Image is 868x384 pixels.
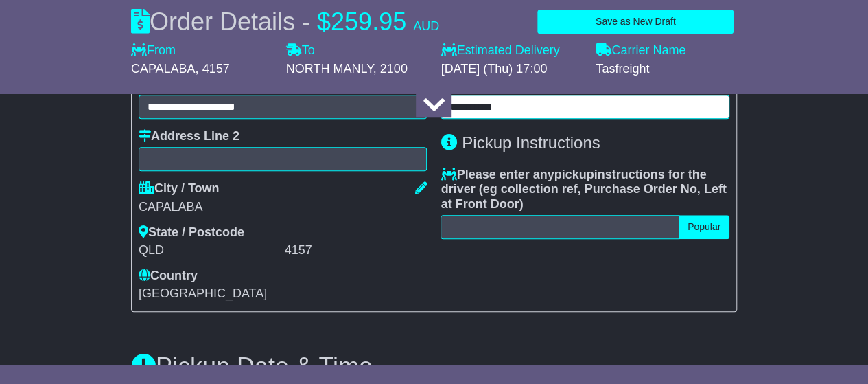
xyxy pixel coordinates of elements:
[139,181,220,196] label: City / Town
[139,269,198,284] label: Country
[462,133,600,152] span: Pickup Instructions
[596,62,737,77] div: Tasfreight
[331,8,406,36] span: 259.95
[679,215,729,239] button: Popular
[413,19,439,33] span: AUD
[554,168,594,181] span: pickup
[373,62,408,76] span: , 2100
[317,8,331,36] span: $
[441,182,726,211] span: eg collection ref, Purchase Order No, Left at Front Door
[139,243,281,258] div: QLD
[441,168,729,212] label: Please enter any instructions for the driver ( )
[196,62,230,76] span: , 4157
[131,7,439,36] div: Order Details -
[131,353,737,381] h3: Pickup Date & Time
[139,200,427,215] div: CAPALABA
[441,43,582,58] label: Estimated Delivery
[285,243,427,258] div: 4157
[131,43,176,58] label: From
[139,225,244,240] label: State / Postcode
[286,43,315,58] label: To
[139,286,267,300] span: [GEOGRAPHIC_DATA]
[537,10,734,34] button: Save as New Draft
[131,62,196,76] span: CAPALABA
[286,62,373,76] span: NORTH MANLY
[596,43,685,58] label: Carrier Name
[139,129,239,144] label: Address Line 2
[441,62,582,77] div: [DATE] (Thu) 17:00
